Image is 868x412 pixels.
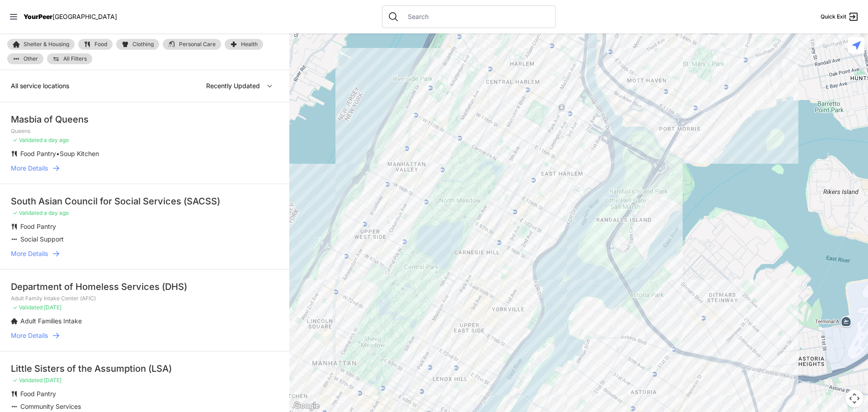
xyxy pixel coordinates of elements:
[60,150,99,157] span: Soup Kitchen
[11,280,278,293] div: Department of Homeless Services (DHS)
[63,56,87,62] span: All Filters
[241,42,258,47] span: Health
[20,223,56,230] span: Food Pantry
[56,150,60,157] span: •
[7,39,75,50] a: Shelter & Housing
[402,12,550,21] input: Search
[845,389,863,407] button: Map camera controls
[821,13,846,20] span: Quick Exit
[13,377,42,384] span: ✓ Validated
[11,128,278,135] p: Queens
[821,11,859,22] a: Quick Exit
[11,362,278,375] div: Little Sisters of the Assumption (LSA)
[20,235,64,243] span: Social Support
[44,209,69,216] span: a day ago
[20,390,56,398] span: Food Pantry
[163,39,221,50] a: Personal Care
[24,56,38,62] span: Other
[132,42,154,47] span: Clothing
[11,164,278,173] a: More Details
[11,295,278,302] p: Adult Family Intake Center (AFIC)
[11,331,278,340] a: More Details
[44,304,61,311] span: [DATE]
[11,331,48,340] span: More Details
[11,113,278,126] div: Masbia of Queens
[179,42,216,47] span: Personal Care
[78,39,113,50] a: Food
[44,377,61,384] span: [DATE]
[24,14,117,19] a: YourPeer[GEOGRAPHIC_DATA]
[44,137,69,143] span: a day ago
[47,53,92,64] a: All Filters
[11,164,48,173] span: More Details
[7,53,43,64] a: Other
[52,13,117,20] span: [GEOGRAPHIC_DATA]
[292,400,321,412] img: Google
[11,195,278,208] div: South Asian Council for Social Services (SACSS)
[94,42,107,47] span: Food
[11,82,69,90] span: All service locations
[20,317,82,325] span: Adult Families Intake
[20,403,81,410] span: Community Services
[13,209,42,216] span: ✓ Validated
[24,42,69,47] span: Shelter & Housing
[11,249,278,258] a: More Details
[13,304,42,311] span: ✓ Validated
[20,150,56,157] span: Food Pantry
[24,13,52,20] span: YourPeer
[13,137,42,143] span: ✓ Validated
[116,39,159,50] a: Clothing
[292,400,321,412] a: Open this area in Google Maps (opens a new window)
[225,39,263,50] a: Health
[11,249,48,258] span: More Details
